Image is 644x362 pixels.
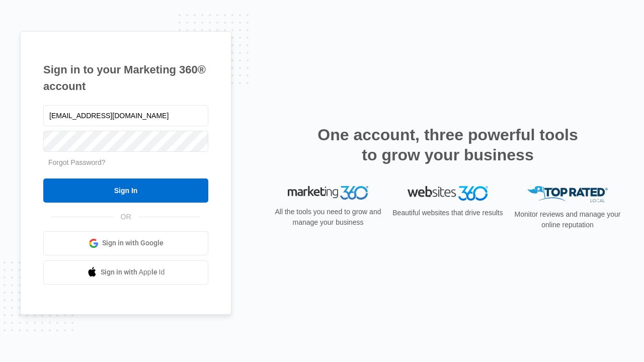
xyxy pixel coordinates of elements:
[101,267,165,278] span: Sign in with Apple Id
[511,209,624,230] p: Monitor reviews and manage your online reputation
[114,212,138,222] span: OR
[272,207,384,228] p: All the tools you need to grow and manage your business
[408,186,488,201] img: Websites 360
[43,178,208,203] input: Sign In
[43,260,208,285] a: Sign in with Apple Id
[43,61,208,95] h1: Sign in to your Marketing 360® account
[102,238,164,248] span: Sign in with Google
[391,208,504,218] p: Beautiful websites that drive results
[43,105,208,126] input: Email
[288,186,368,200] img: Marketing 360
[43,231,208,255] a: Sign in with Google
[527,186,608,203] img: Top Rated Local
[314,125,581,165] h2: One account, three powerful tools to grow your business
[48,158,106,166] a: Forgot Password?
